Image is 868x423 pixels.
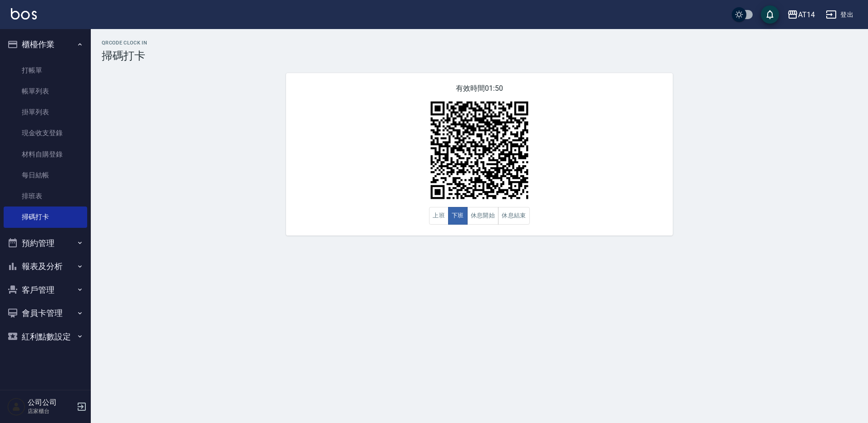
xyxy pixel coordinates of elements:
[4,102,87,123] a: 掛單列表
[4,165,87,186] a: 每日結帳
[4,278,87,302] button: 客戶管理
[798,9,815,20] div: AT14
[4,325,87,349] button: 紅利點數設定
[4,144,87,165] a: 材料自購登錄
[28,407,74,415] p: 店家櫃台
[4,81,87,102] a: 帳單列表
[4,207,87,227] a: 掃碼打卡
[467,207,499,225] button: 休息開始
[4,186,87,207] a: 排班表
[7,398,25,416] img: Person
[4,123,87,143] a: 現金收支登錄
[761,5,779,24] button: save
[4,255,87,278] button: 報表及分析
[102,40,857,46] h2: QRcode Clock In
[4,301,87,325] button: 會員卡管理
[784,5,819,24] button: AT14
[11,8,37,20] img: Logo
[28,398,74,407] h5: 公司公司
[448,207,468,225] button: 下班
[498,207,530,225] button: 休息結束
[4,33,87,56] button: 櫃檯作業
[4,60,87,81] a: 打帳單
[286,73,673,236] div: 有效時間 01:50
[822,6,857,23] button: 登出
[429,207,449,225] button: 上班
[4,231,87,255] button: 預約管理
[102,49,857,62] h3: 掃碼打卡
